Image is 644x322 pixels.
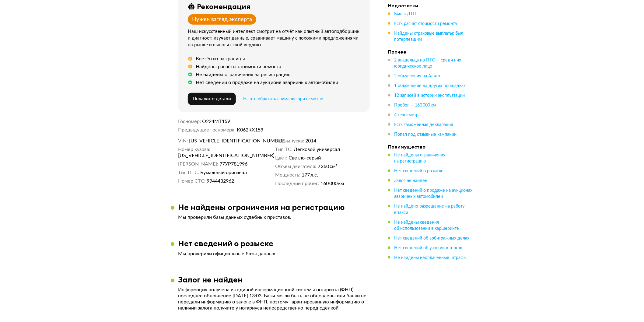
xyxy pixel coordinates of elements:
dd: К062КХ159 [237,127,370,133]
span: 12 записей в истории эксплуатации [394,93,465,98]
h4: Недостатки [388,2,473,9]
span: Есть таможенная декларация [394,123,453,127]
span: Светло-серый [289,155,321,161]
span: Не найдены ограничения на регистрацию [394,153,445,163]
span: Найдены страховые выплаты: был потерпевшим [394,31,463,42]
h3: Не найдены ограничения на регистрацию [178,202,345,212]
h3: Нет сведений о розыске [178,239,273,248]
span: Нет сведений о продаже на аукционах аварийных автомобилей [394,188,472,199]
div: Нет сведений о продаже на аукционе аварийных автомобилей [196,79,338,86]
div: Рекомендация [197,2,250,11]
p: Мы проверили официальные базы данных. [178,251,370,257]
span: 2 360 см³ [318,163,338,170]
span: 2014 [306,138,317,144]
span: Есть расчёт стоимости ремонта [394,22,457,26]
h4: Преимущества [388,144,473,150]
button: Покажите детали [188,93,236,105]
span: Покажите детали [193,96,231,101]
dt: [PERSON_NAME] [178,161,218,167]
span: [US_VEHICLE_IDENTIFICATION_NUMBER] [178,152,248,159]
dt: Год выпуска [275,138,304,144]
dt: Номер кузова [178,146,210,152]
span: 1 объявление на других площадках [394,84,466,88]
span: 4 техосмотра [394,113,421,117]
dt: VIN [178,138,188,144]
span: 160 000 км [321,180,344,187]
span: Пробег — 160 000 км [394,103,436,107]
dt: Номер СТС [178,178,205,184]
h3: Залог не найден [178,275,243,285]
div: Найдены расчёты стоимости ремонта [196,64,281,70]
dt: Последний пробег [275,180,319,187]
span: Не найдены неоплаченные штрафы [394,255,467,260]
span: 177 л.с. [302,172,318,178]
span: Не найдены сведения об использовании в каршеринге [394,220,459,230]
span: [US_VEHICLE_IDENTIFICATION_NUMBER] [189,138,259,144]
dt: Объём двигателя [275,163,316,170]
span: Нет сведений о розыске [394,169,443,173]
p: Информация получена из единой информационной системы нотариата (ФНП), последнее обновление [DATE]... [178,287,370,311]
span: 77УР781996 [220,161,248,167]
dt: Цвет [275,155,287,161]
span: Нет сведений об арбитражных делах [394,236,469,240]
span: На что обратить внимание при осмотре [243,97,323,101]
dt: Мощность [275,172,300,178]
p: Мы проверили базы данных судебных приставов. [178,214,370,220]
span: 2 объявления на Авито [394,74,440,78]
span: Попал под отзывные кампании [394,132,457,137]
span: Не найдено разрешение на работу в такси [394,204,464,215]
span: 2 владельца по ПТС — среди них юридическое лицо [394,58,461,68]
h4: Прочее [388,49,473,55]
span: О224МТ159 [202,119,230,124]
dt: Тип ТС [275,146,292,152]
dt: Тип ПТС [178,170,199,176]
span: Бумажный оригинал [201,170,247,176]
dt: Госномер [178,118,201,124]
span: Нет сведений об участии в торгах [394,246,462,250]
div: Не найдены ограничения на регистрацию [196,72,291,78]
span: Был в ДТП [394,12,416,16]
div: Нужен взгляд эксперта [192,16,252,23]
span: 9944432962 [207,178,234,184]
dt: Предыдущие госномера [178,127,236,133]
span: Залог не найден [394,179,427,183]
div: Наш искусственный интеллект смотрит на отчёт как опытный автоподборщик и диагност: изучает данные... [188,28,362,48]
span: Легковой универсал [294,146,340,152]
div: Ввезён из-за границы [196,56,245,62]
